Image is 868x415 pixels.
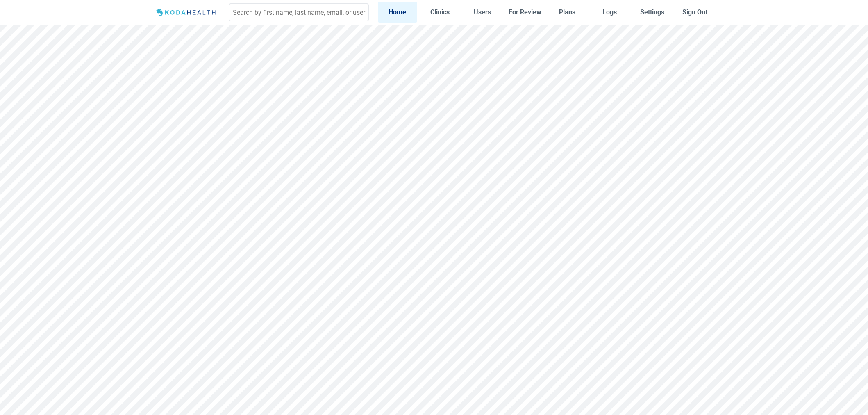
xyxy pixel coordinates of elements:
[548,2,587,22] a: Plans
[420,2,460,22] a: Clinics
[229,3,369,21] input: Search by first name, last name, email, or userId
[590,2,629,22] a: Logs
[633,2,672,22] a: Settings
[675,2,714,22] button: Sign Out
[463,2,502,22] a: Users
[378,2,417,22] a: Home
[505,2,545,22] a: For Review
[154,7,220,18] img: Logo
